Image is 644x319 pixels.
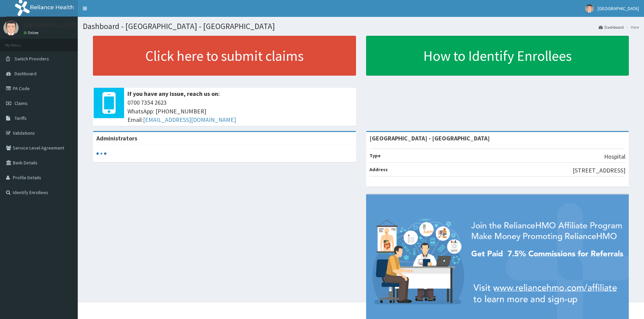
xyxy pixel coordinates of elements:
img: User Image [585,4,594,13]
span: Switch Providers [15,56,49,62]
p: Hospital [604,152,625,161]
b: Type [369,153,381,159]
h1: Dashboard - [GEOGRAPHIC_DATA] - [GEOGRAPHIC_DATA] [83,22,639,31]
p: [GEOGRAPHIC_DATA] [24,22,79,28]
a: [EMAIL_ADDRESS][DOMAIN_NAME] [143,116,236,124]
a: How to Identify Enrollees [366,36,629,76]
a: Dashboard [599,24,624,30]
span: Tariffs [15,115,27,121]
span: [GEOGRAPHIC_DATA] [598,5,639,11]
svg: audio-loading [96,149,106,159]
a: Click here to submit claims [93,36,356,76]
a: Online [24,30,40,35]
span: Dashboard [15,71,37,77]
span: 0700 7354 2623 WhatsApp: [PHONE_NUMBER] Email: [127,98,353,124]
span: Claims [15,100,28,106]
p: [STREET_ADDRESS] [573,166,625,175]
li: Here [624,24,639,30]
b: If you have any issue, reach us on: [127,90,220,98]
img: User Image [3,20,19,35]
strong: [GEOGRAPHIC_DATA] - [GEOGRAPHIC_DATA] [369,134,490,142]
b: Address [369,166,388,172]
b: Administrators [96,134,137,142]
